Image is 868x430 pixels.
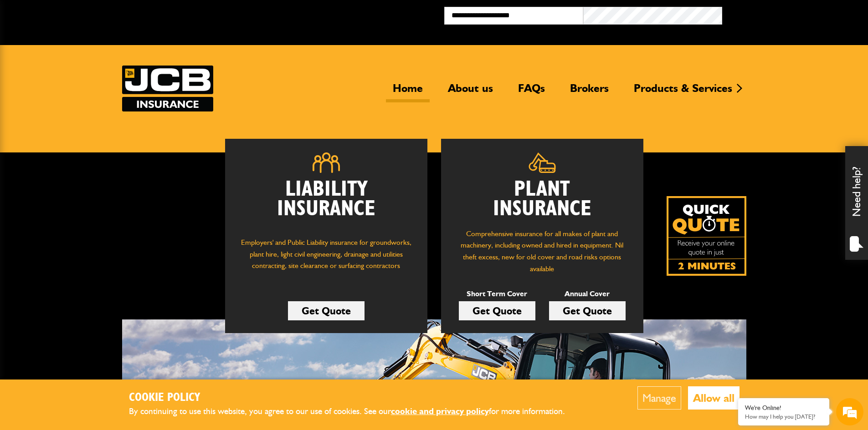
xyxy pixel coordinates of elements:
a: JCB Insurance Services [122,66,213,111]
a: About us [441,81,500,102]
a: cookie and privacy policy [391,406,489,416]
a: Products & Services [627,81,739,102]
img: Quick Quote [667,196,746,276]
p: Employers' and Public Liability insurance for groundworks, plant hire, light civil engineering, d... [239,237,414,280]
p: Comprehensive insurance for all makes of plant and machinery, including owned and hired in equipm... [455,228,630,274]
div: Need help? [845,146,868,260]
p: How may I help you today? [745,413,822,420]
a: Get Quote [459,301,535,320]
h2: Plant Insurance [455,180,630,219]
a: Get your insurance quote isn just 2-minutes [667,196,746,276]
div: We're Online! [745,404,822,412]
p: Short Term Cover [459,288,535,300]
a: FAQs [511,81,552,102]
button: Broker Login [722,7,861,21]
p: By continuing to use this website, you agree to our use of cookies. See our for more information. [129,405,580,419]
button: Allow all [688,386,740,410]
p: Annual Cover [549,288,626,300]
a: Home [386,81,430,102]
h2: Cookie Policy [129,391,580,405]
a: Get Quote [549,301,626,320]
button: Manage [637,386,681,410]
a: Brokers [563,81,616,102]
img: JCB Insurance Services logo [122,66,213,111]
h2: Liability Insurance [239,180,414,228]
a: Get Quote [288,301,365,320]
